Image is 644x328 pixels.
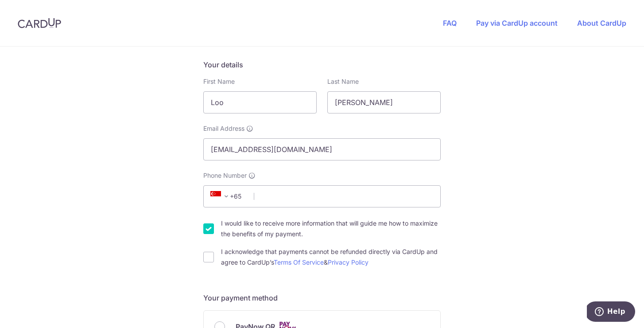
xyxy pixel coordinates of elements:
span: Phone Number [203,171,247,180]
a: Privacy Policy [328,258,369,266]
iframe: Opens a widget where you can find more information [587,301,635,324]
label: Last Name [327,77,359,86]
a: Pay via CardUp account [476,19,558,27]
label: I acknowledge that payments cannot be refunded directly via CardUp and agree to CardUp’s & [221,246,441,268]
a: FAQ [443,19,457,27]
label: First Name [203,77,235,86]
span: +65 [210,191,232,202]
span: Email Address [203,124,244,133]
img: CardUp [18,18,61,28]
h5: Your details [203,59,441,70]
a: About CardUp [577,19,626,27]
label: I would like to receive more information that will guide me how to maximize the benefits of my pa... [221,218,441,239]
input: Last name [327,91,441,113]
a: Terms Of Service [274,258,324,266]
input: Email address [203,138,441,160]
span: +65 [208,191,248,202]
input: First name [203,91,317,113]
h5: Your payment method [203,293,441,303]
